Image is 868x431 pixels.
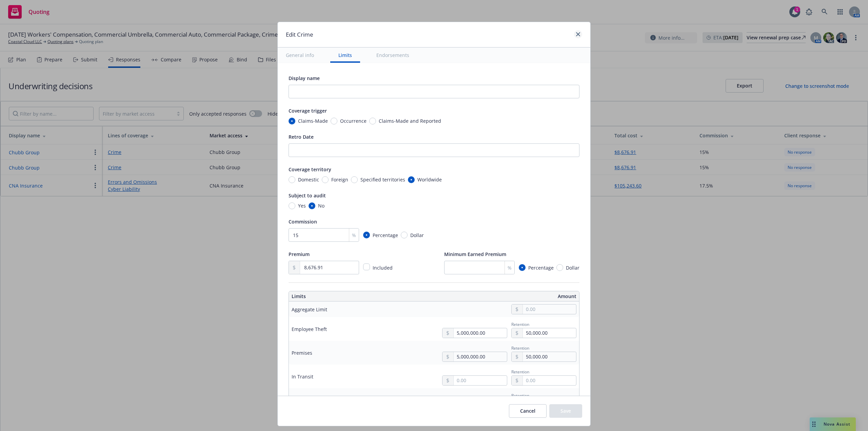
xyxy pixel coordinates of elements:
input: Domestic [289,176,295,183]
th: Amount [437,291,579,301]
span: Retention [511,345,529,351]
input: Occurrence [331,118,337,124]
div: Premises [292,349,312,356]
span: Display name [289,75,320,81]
h1: Edit Crime [286,30,313,39]
input: 0.00 [523,352,576,361]
input: 0.00 [454,328,507,338]
input: 0.00 [300,261,359,274]
input: Claims-Made [289,118,295,124]
input: Percentage [519,264,526,271]
span: Dollar [566,264,579,271]
span: % [352,232,356,239]
button: Cancel [509,404,547,418]
input: Worldwide [408,176,415,183]
span: No [318,202,324,209]
input: Percentage [363,232,370,238]
span: Subject to audit [289,192,326,199]
th: Limits [289,291,405,301]
a: close [574,30,582,38]
span: Worldwide [417,176,442,183]
input: Claims-Made and Reported [369,118,376,124]
span: Premium [289,251,310,257]
span: Percentage [373,232,398,239]
span: Specified territories [360,176,405,183]
span: Included [373,265,393,271]
input: Yes [289,202,295,209]
input: No [309,202,315,209]
span: Claims-Made and Reported [379,117,441,124]
div: Employee Theft [292,326,327,333]
span: Coverage trigger [289,107,327,114]
span: Retention [511,393,529,398]
input: 0.00 [454,376,507,385]
span: Occurrence [340,117,367,124]
span: Percentage [528,264,554,271]
input: Foreign [322,176,329,183]
span: Foreign [331,176,348,183]
span: Retention [511,369,529,375]
input: 0.00 [523,376,576,385]
input: Dollar [556,264,563,271]
span: Coverage territory [289,166,331,173]
input: 0.00 [454,352,507,361]
div: In Transit [292,373,313,380]
span: Commission [289,218,317,225]
button: Endorsements [368,47,417,63]
input: 0.00 [523,305,576,314]
span: Yes [298,202,306,209]
span: Retention [511,321,529,327]
span: Minimum Earned Premium [444,251,506,257]
span: Claims-Made [298,117,328,124]
span: Retro Date [289,134,314,140]
span: % [508,264,512,271]
input: 0.00 [523,328,576,338]
span: Dollar [410,232,424,239]
input: Specified territories [351,176,358,183]
input: Dollar [401,232,408,238]
button: Limits [330,47,360,63]
div: Aggregate Limit [292,306,327,313]
button: General info [278,47,322,63]
span: Domestic [298,176,319,183]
